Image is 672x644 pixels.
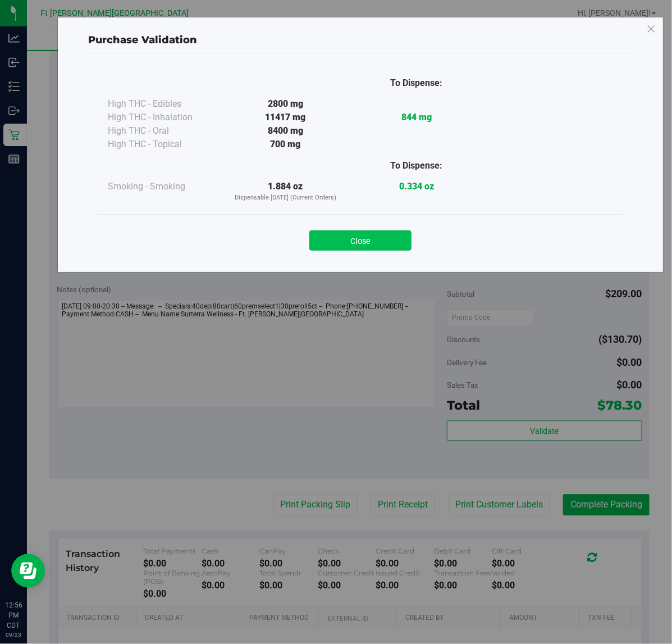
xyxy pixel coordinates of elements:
iframe: Resource center [11,554,45,588]
div: Smoking - Smoking [108,180,220,193]
p: Dispensable [DATE] (Current Orders) [220,193,351,203]
div: To Dispense: [351,159,482,173]
div: 2800 mg [220,97,351,111]
div: 8400 mg [220,124,351,138]
div: 11417 mg [220,111,351,124]
div: High THC - Inhalation [108,111,220,124]
div: High THC - Oral [108,124,220,138]
div: High THC - Edibles [108,97,220,111]
div: To Dispense: [351,76,482,90]
strong: 0.334 oz [399,181,434,192]
span: Purchase Validation [88,34,197,46]
div: 1.884 oz [220,180,351,203]
div: High THC - Topical [108,138,220,151]
button: Close [309,230,412,251]
strong: 844 mg [401,112,432,123]
div: 700 mg [220,138,351,151]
